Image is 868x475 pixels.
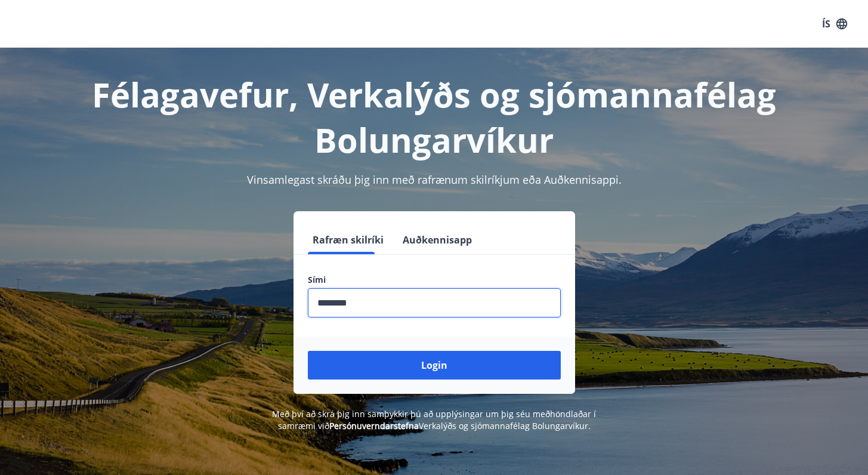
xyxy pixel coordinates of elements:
[329,420,419,431] a: Persónuverndarstefna
[816,13,854,35] button: ÍS
[19,72,850,162] h1: Félagavefur, Verkalýðs og sjómannafélag Bolungarvíkur
[308,226,388,254] button: Rafræn skilríki
[308,351,561,380] button: Login
[247,172,622,187] span: Vinsamlegast skráðu þig inn með rafrænum skilríkjum eða Auðkennisappi.
[272,408,596,431] span: Með því að skrá þig inn samþykkir þú að upplýsingar um þig séu meðhöndlaðar í samræmi við Verkalý...
[398,226,477,254] button: Auðkennisapp
[308,274,561,286] label: Sími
